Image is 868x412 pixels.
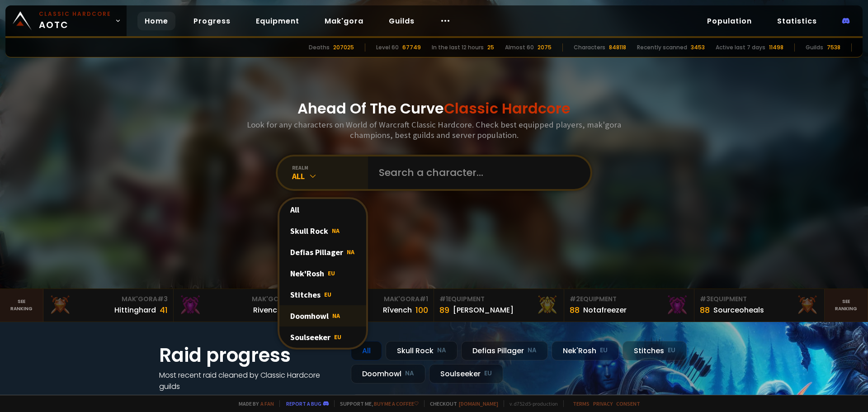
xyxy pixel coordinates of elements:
[159,341,340,369] h1: Raid progress
[573,400,590,407] a: Terms
[309,43,330,52] div: Deaths
[373,156,580,189] input: Search a character...
[324,290,331,298] span: EU
[439,294,558,304] div: Equipment
[570,294,689,304] div: Equipment
[5,5,127,36] a: Classic HardcoreAOTC
[383,304,412,316] div: Rîvench
[716,43,765,52] div: Active last 7 days
[574,43,605,52] div: Characters
[429,364,503,384] div: Soulseeker
[616,400,640,407] a: Consent
[769,43,783,52] div: 11498
[694,289,825,322] a: #3Equipment88Sourceoheals
[700,12,759,30] a: Population
[186,12,238,30] a: Progress
[49,294,168,304] div: Mak'Gora
[437,346,446,355] small: NA
[292,164,368,171] div: realm
[405,369,414,378] small: NA
[334,333,341,341] span: EU
[374,400,419,407] a: Buy me a coffee
[351,364,425,384] div: Doomhowl
[420,294,428,303] span: # 1
[623,341,687,360] div: Stitches
[691,43,705,52] div: 3453
[317,12,371,30] a: Mak'gora
[825,289,868,322] a: Seeranking
[137,12,175,30] a: Home
[159,369,340,392] h4: Most recent raid cleaned by Classic Hardcore guilds
[434,289,564,322] a: #1Equipment89[PERSON_NAME]
[415,304,428,316] div: 100
[334,400,419,407] span: Support me,
[827,43,840,52] div: 7538
[461,341,548,360] div: Defias Pillager
[279,220,366,242] div: Skull Rock
[700,304,710,316] div: 88
[505,43,534,52] div: Almost 60
[402,43,421,52] div: 67749
[453,304,514,316] div: [PERSON_NAME]
[179,294,298,304] div: Mak'Gora
[260,400,274,407] a: a fan
[444,98,571,118] span: Classic Hardcore
[159,393,218,403] a: See all progress
[279,284,366,305] div: Stitches
[552,341,619,360] div: Nek'Rosh
[439,304,449,316] div: 89
[292,171,368,181] div: All
[253,304,282,316] div: Rivench
[333,43,354,52] div: 207025
[593,400,613,407] a: Privacy
[806,43,823,52] div: Guilds
[233,400,274,407] span: Made by
[279,199,366,220] div: All
[347,248,354,256] span: NA
[570,304,580,316] div: 88
[249,12,307,30] a: Equipment
[700,294,819,304] div: Equipment
[304,289,434,322] a: Mak'Gora#1Rîvench100
[504,400,558,407] span: v. d752d5 - production
[439,294,448,303] span: # 1
[243,119,625,140] h3: Look for any characters on World of Warcraft Classic Hardcore. Check best equipped players, mak'g...
[487,43,494,52] div: 25
[538,43,552,52] div: 2075
[382,12,422,30] a: Guilds
[286,400,321,407] a: Report a bug
[328,269,335,277] span: EU
[160,304,168,316] div: 41
[279,305,366,327] div: Doomhowl
[713,304,764,316] div: Sourceoheals
[174,289,304,322] a: Mak'Gora#2Rivench100
[637,43,687,52] div: Recently scanned
[459,400,498,407] a: [DOMAIN_NAME]
[279,327,366,348] div: Soulseeker
[309,294,428,304] div: Mak'Gora
[332,312,340,320] span: NA
[43,289,174,322] a: Mak'Gora#3Hittinghard41
[609,43,626,52] div: 848118
[332,227,340,235] span: NA
[700,294,710,303] span: # 3
[770,12,824,30] a: Statistics
[351,341,382,360] div: All
[279,263,366,284] div: Nek'Rosh
[297,98,571,119] h1: Ahead Of The Curve
[583,304,627,316] div: Notafreezer
[564,289,694,322] a: #2Equipment88Notafreezer
[424,400,498,407] span: Checkout
[386,341,458,360] div: Skull Rock
[279,242,366,263] div: Defias Pillager
[39,10,111,32] span: AOTC
[376,43,399,52] div: Level 60
[157,294,168,303] span: # 3
[570,294,580,303] span: # 2
[668,346,675,355] small: EU
[432,43,484,52] div: In the last 12 hours
[600,346,608,355] small: EU
[114,304,156,316] div: Hittinghard
[39,10,111,18] small: Classic Hardcore
[484,369,492,378] small: EU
